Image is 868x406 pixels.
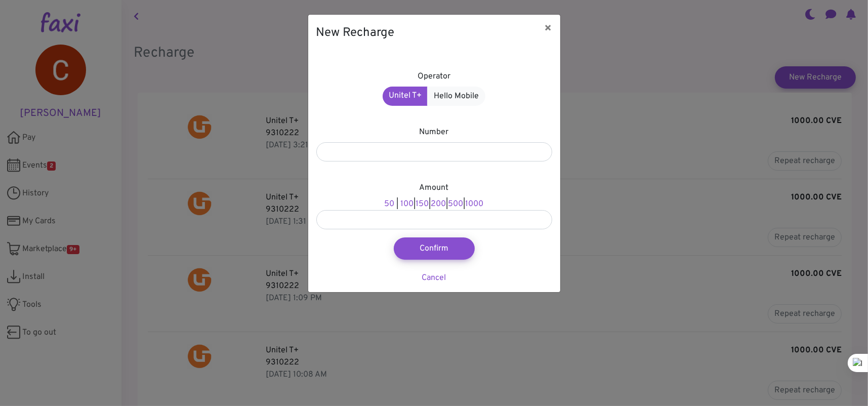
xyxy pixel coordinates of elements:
[431,199,446,209] a: 200
[545,21,552,36] font: ×
[448,199,464,209] a: 500
[418,71,450,82] font: Operator
[536,15,560,43] button: ×
[397,199,399,209] font: |
[434,91,479,101] font: Hello Mobile
[446,199,448,209] font: |
[420,127,449,137] font: Number
[416,199,429,209] a: 150
[420,243,448,254] font: Confirm
[429,199,431,209] font: |
[466,199,484,209] a: 1000
[394,237,475,260] button: Confirm
[464,199,466,209] font: |
[414,199,416,209] font: |
[420,183,449,193] font: Amount
[389,91,422,101] font: Unitel T+
[385,199,395,209] a: 50
[422,273,446,283] a: Cancel
[383,87,428,106] a: Unitel T+
[316,25,395,40] font: New Recharge
[401,199,414,209] a: 100
[427,87,485,106] a: Hello Mobile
